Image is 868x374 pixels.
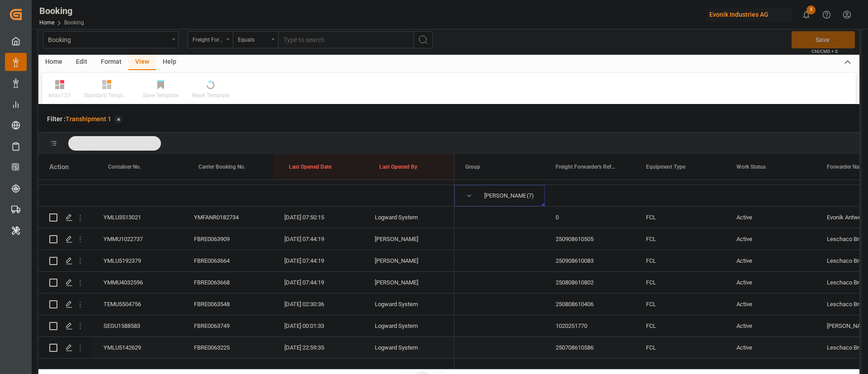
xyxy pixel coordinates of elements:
[792,31,855,48] button: Save
[635,250,726,271] div: FCL
[527,185,534,206] span: (7)
[811,48,838,55] span: Ctrl/CMD + S
[635,294,726,315] div: FCL
[238,33,269,44] div: Equals
[379,164,417,170] span: Last Opened By
[635,207,726,228] div: FCL
[38,185,454,207] div: Press SPACE to select this row.
[93,272,183,293] div: YMMU4032596
[93,250,183,271] div: YMLU5192379
[233,31,278,48] button: open menu
[94,55,128,70] div: Format
[39,4,84,18] div: Booking
[726,228,816,250] div: Active
[183,207,274,228] div: YMFANR0182734
[38,294,454,315] div: Press SPACE to select this row.
[274,250,364,271] div: [DATE] 07:44:19
[183,250,274,271] div: FBRE0063664
[69,55,94,70] div: Edit
[93,294,183,315] div: TEMU5504756
[364,228,454,250] div: [PERSON_NAME]
[48,33,169,45] div: Booking
[128,55,156,70] div: View
[183,315,274,336] div: FBRE0063749
[38,272,454,294] div: Press SPACE to select this row.
[545,250,635,271] div: 250908610083
[49,91,71,99] div: kiran123
[726,337,816,358] div: Active
[545,315,635,336] div: 1020251770
[274,337,364,358] div: [DATE] 22:59:35
[364,294,454,315] div: Logward System
[38,55,69,70] div: Home
[545,337,635,358] div: 250708610586
[635,228,726,250] div: FCL
[364,250,454,271] div: [PERSON_NAME]
[38,250,454,272] div: Press SPACE to select this row.
[635,337,726,358] div: FCL
[183,294,274,315] div: FBRE0063548
[93,207,183,228] div: YMLU3513021
[364,207,454,228] div: Logward System
[736,164,766,170] span: Work Status
[198,164,245,170] span: Carrier Booking No.
[726,294,816,315] div: Active
[114,116,122,123] div: ✕
[827,164,866,170] span: Forwarder Name
[364,337,454,358] div: Logward System
[66,115,111,123] span: Transhipment 1
[274,228,364,250] div: [DATE] 07:44:19
[49,163,69,171] div: Action
[38,228,454,250] div: Press SPACE to select this row.
[646,164,685,170] span: Equipment Type
[414,31,433,48] button: search button
[726,272,816,293] div: Active
[726,250,816,271] div: Active
[274,315,364,336] div: [DATE] 00:01:33
[43,31,179,48] button: open menu
[84,91,129,99] div: Standard Templates
[93,337,183,358] div: YMLU5142629
[38,207,454,228] div: Press SPACE to select this row.
[465,164,480,170] span: Group
[143,91,179,99] div: Save Template
[188,31,233,48] button: open menu
[726,207,816,228] div: Active
[183,337,274,358] div: FBRE0063225
[796,5,816,25] button: show 5 new notifications
[108,164,141,170] span: Container No.
[545,207,635,228] div: 0
[192,91,229,99] div: Reset Template
[274,272,364,293] div: [DATE] 07:44:19
[635,315,726,336] div: FCL
[635,272,726,293] div: FCL
[556,164,616,170] span: Freight Forwarder's Reference No.
[193,33,223,44] div: Freight Forwarder's Reference No.
[38,315,454,337] div: Press SPACE to select this row.
[156,55,183,70] div: Help
[89,140,137,147] span: Carrier Short Name
[364,315,454,336] div: Logward System
[545,272,635,293] div: 250808610802
[289,164,331,170] span: Last Opened Date
[38,337,454,359] div: Press SPACE to select this row.
[484,185,526,206] div: [PERSON_NAME]
[39,19,54,26] a: Home
[706,6,796,23] button: Evonik Industries AG
[47,115,66,123] span: Filter :
[726,315,816,336] div: Active
[183,272,274,293] div: FBRE0063668
[545,294,635,315] div: 250808610406
[183,228,274,250] div: FBRE0063909
[816,5,837,25] button: Help Center
[274,207,364,228] div: [DATE] 07:50:15
[274,294,364,315] div: [DATE] 02:30:36
[364,272,454,293] div: [PERSON_NAME]
[93,228,183,250] div: YMMU1022737
[807,5,816,14] span: 5
[545,228,635,250] div: 250908610505
[93,315,183,336] div: SEGU1588583
[706,8,793,21] div: Evonik Industries AG
[278,31,414,48] input: Type to search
